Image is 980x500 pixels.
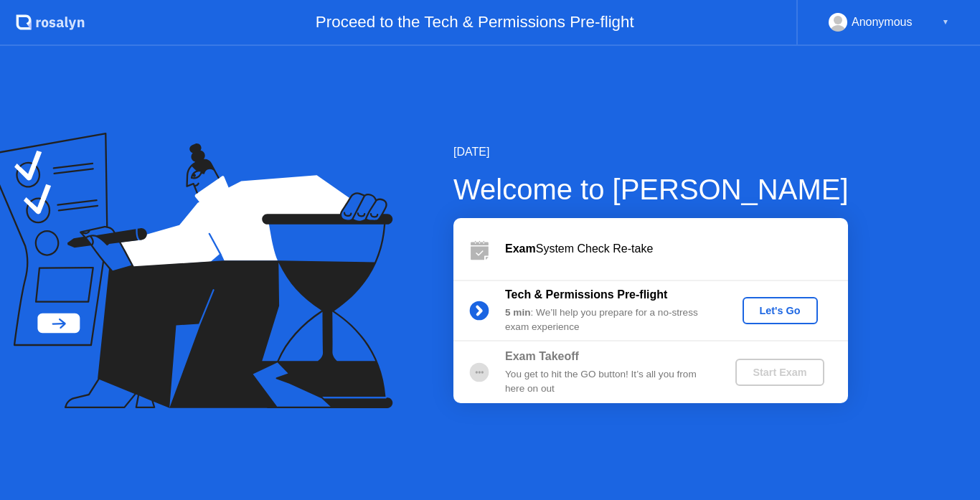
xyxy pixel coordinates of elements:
[505,367,712,397] div: You get to hit the GO button! It’s all you from here on out
[942,13,949,32] div: ▼
[505,350,579,362] b: Exam Takeoff
[743,297,818,324] button: Let's Go
[505,240,848,258] div: System Check Re-take
[505,306,712,335] div: : We’ll help you prepare for a no-stress exam experience
[852,13,913,32] div: Anonymous
[505,307,531,318] b: 5 min
[741,367,818,378] div: Start Exam
[453,143,849,161] div: [DATE]
[748,305,812,316] div: Let's Go
[505,242,536,255] b: Exam
[505,288,667,301] b: Tech & Permissions Pre-flight
[735,359,824,386] button: Start Exam
[453,168,849,211] div: Welcome to [PERSON_NAME]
